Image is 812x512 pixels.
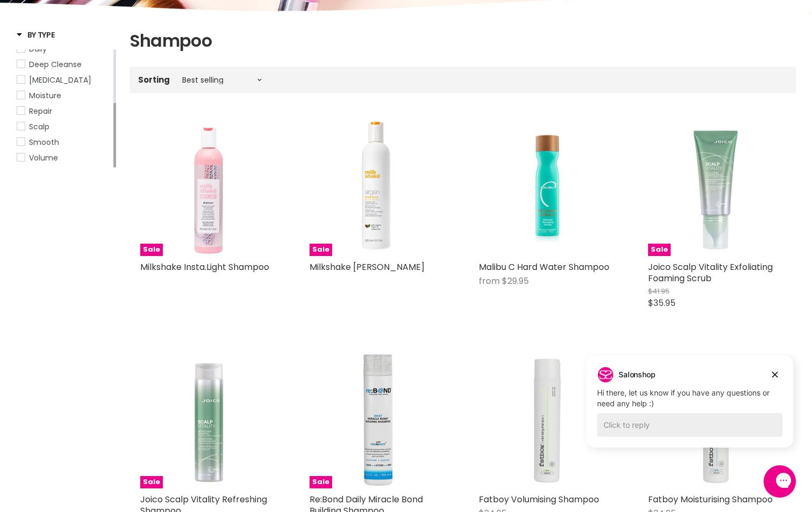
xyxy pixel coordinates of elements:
[648,286,670,296] span: $41.95
[17,58,111,70] a: Deep Cleanse
[17,152,111,164] a: Volume
[29,75,91,85] span: [MEDICAL_DATA]
[648,493,773,506] a: Fatboy Moisturising Shampoo
[310,244,332,256] span: Sale
[29,137,59,148] span: Smooth
[648,261,773,284] a: Joico Scalp Vitality Exfoliating Foaming Scrub
[648,119,785,256] img: Joico Scalp Vitality Exfoliating Foaming Scrub
[502,275,529,287] span: $29.95
[140,476,163,488] span: Sale
[29,43,47,54] span: Daily
[29,106,52,116] span: Repair
[479,119,616,256] a: Malibu C Hard Water Shampoo
[140,244,163,256] span: Sale
[29,121,49,132] span: Scalp
[310,119,447,256] img: Milkshake Argan Shampoo
[140,352,277,488] img: Joico Scalp Vitality Refreshing Shampoo
[578,354,801,464] iframe: Gorgias live chat campaigns
[17,74,111,86] a: Hair Extension
[140,119,277,256] img: Milkshake Insta.Light Shampoo
[310,352,447,488] a: Re:Bond Daily Miracle Bond Building ShampooSale
[130,30,796,52] h1: Shampoo
[479,275,500,287] span: from
[140,119,277,256] a: Milkshake Insta.Light ShampooSale
[140,261,269,273] a: Milkshake Insta.Light Shampoo
[17,30,55,40] h3: By Type
[648,244,671,256] span: Sale
[17,121,111,133] a: Scalp
[17,90,111,101] a: Moisture
[648,297,676,309] span: $35.95
[758,462,801,501] iframe: Gorgias live chat messenger
[17,136,111,148] a: Smooth
[648,119,785,256] a: Joico Scalp Vitality Exfoliating Foaming ScrubSale
[479,261,609,273] a: Malibu C Hard Water Shampoo
[479,493,599,506] a: Fatboy Volumising Shampoo
[479,352,616,488] img: Fatboy Volumising Shampoo
[310,261,425,273] a: Milkshake [PERSON_NAME]
[29,90,61,101] span: Moisture
[507,119,587,256] img: Malibu C Hard Water Shampoo
[29,59,82,70] span: Deep Cleanse
[138,75,170,84] label: Sorting
[17,105,111,117] a: Repair
[310,119,447,256] a: Milkshake Argan ShampooSale
[29,152,58,163] span: Volume
[310,476,332,488] span: Sale
[140,352,277,488] a: Joico Scalp Vitality Refreshing ShampooSale
[648,352,785,488] img: Fatboy Moisturising Shampoo
[310,352,447,488] img: Re:Bond Daily Miracle Bond Building Shampoo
